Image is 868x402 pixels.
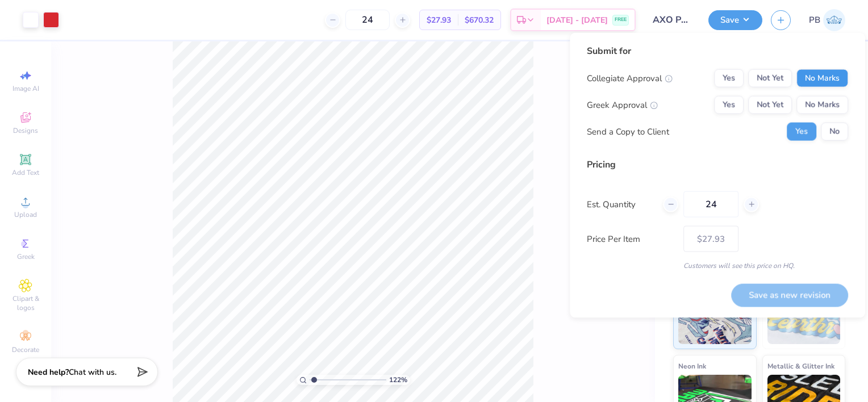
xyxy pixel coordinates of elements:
button: No [821,123,848,141]
span: PB [809,14,820,27]
button: Not Yet [748,96,792,114]
a: PB [809,9,845,31]
button: No Marks [796,69,848,87]
input: – – [683,191,738,217]
input: – – [345,10,390,30]
div: Pricing [587,158,848,171]
button: Save [708,10,762,30]
span: Decorate [12,345,39,354]
img: Peter Bazzini [823,9,845,31]
button: Not Yet [748,69,792,87]
button: Yes [714,69,744,87]
span: Chat with us. [69,367,116,378]
span: $27.93 [427,14,451,26]
span: FREE [615,16,627,24]
div: Submit for [587,44,848,58]
div: Send a Copy to Client [587,125,669,138]
div: Customers will see this price on HQ. [587,261,848,271]
span: Neon Ink [678,360,706,372]
button: Yes [787,123,816,141]
strong: Need help? [28,367,69,378]
div: Collegiate Approval [587,72,673,85]
span: Greek [17,252,35,261]
span: [DATE] - [DATE] [546,14,608,26]
span: Image AI [12,84,39,93]
span: Metallic & Glitter Ink [767,360,834,372]
span: $670.32 [465,14,494,26]
span: Upload [14,210,37,219]
span: Add Text [12,168,39,177]
span: 122 % [389,375,407,385]
label: Est. Quantity [587,198,654,211]
button: No Marks [796,96,848,114]
span: Clipart & logos [6,294,45,312]
button: Yes [714,96,744,114]
div: Greek Approval [587,98,658,111]
input: Untitled Design [644,9,700,31]
label: Price Per Item [587,232,675,245]
span: Designs [13,126,38,135]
